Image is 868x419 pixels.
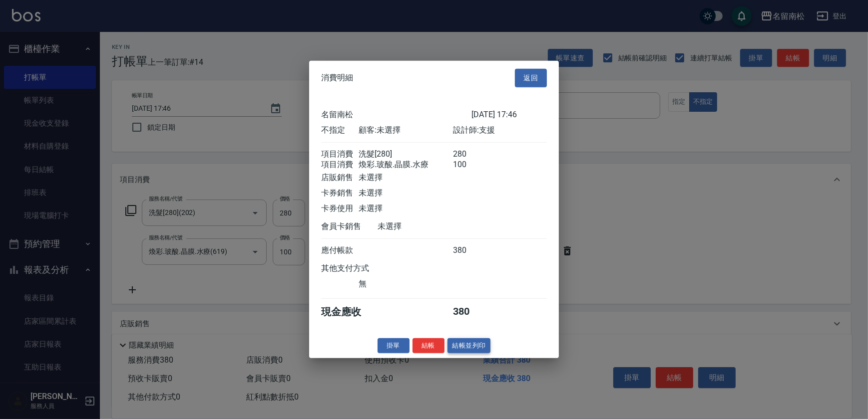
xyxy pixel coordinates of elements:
[321,203,359,213] div: 卡券使用
[359,159,452,170] div: 煥彩.玻酸.晶膜.水療
[321,149,359,159] div: 項目消費
[447,338,491,353] button: 結帳並列印
[515,69,547,87] button: 返回
[321,159,359,170] div: 項目消費
[359,149,452,159] div: 洗髮[280]
[359,203,452,213] div: 未選擇
[359,125,452,135] div: 顧客: 未選擇
[378,221,471,231] div: 未選擇
[453,125,547,135] div: 設計師: 支援
[321,125,359,135] div: 不指定
[321,221,378,231] div: 會員卡銷售
[321,73,353,83] span: 消費明細
[378,338,410,353] button: 掛單
[359,172,452,183] div: 未選擇
[359,278,452,289] div: 無
[471,109,547,120] div: [DATE] 17:46
[413,338,444,353] button: 結帳
[321,305,378,318] div: 現金應收
[453,245,490,255] div: 380
[359,188,452,198] div: 未選擇
[321,188,359,198] div: 卡券銷售
[453,159,490,170] div: 100
[453,149,490,159] div: 280
[321,245,359,255] div: 應付帳款
[321,172,359,183] div: 店販銷售
[321,263,397,273] div: 其他支付方式
[321,109,471,120] div: 名留南松
[453,305,490,318] div: 380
